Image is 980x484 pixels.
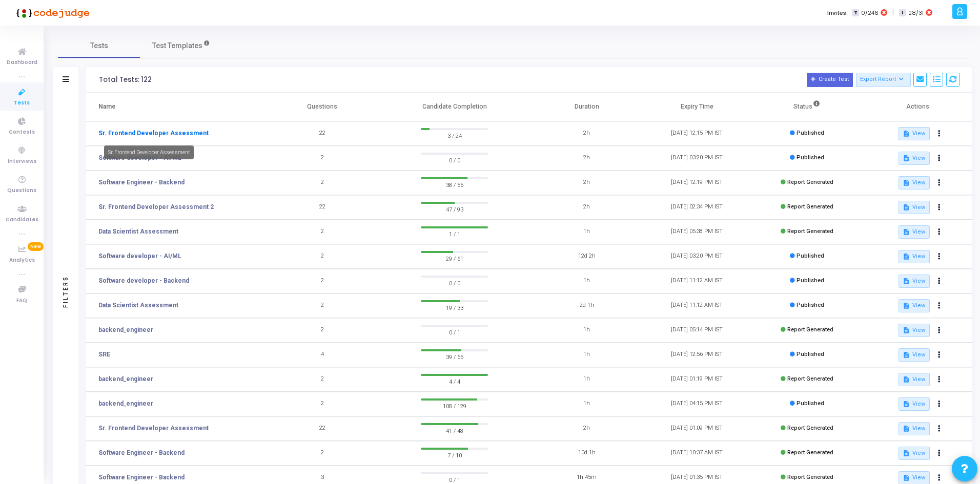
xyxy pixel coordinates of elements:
div: Filters [61,235,70,348]
span: Questions [7,186,36,195]
mat-icon: description [903,376,910,383]
span: Published [797,400,824,407]
mat-icon: description [903,450,910,457]
td: 2 [267,318,377,343]
td: [DATE] 02:34 PM IST [642,195,752,220]
button: View [899,299,930,312]
button: View [899,397,930,411]
a: Software Engineer - Backend [98,178,185,187]
span: 4 / 4 [421,376,488,386]
button: View [899,324,930,337]
mat-icon: description [903,204,910,211]
span: Test Templates [152,40,202,51]
span: 108 / 129 [421,401,488,411]
button: Create Test [807,73,853,87]
span: 3 / 24 [421,130,488,140]
a: Data Scientist Assessment [98,227,178,236]
mat-icon: description [903,425,910,432]
mat-icon: description [903,401,910,408]
span: 41 / 48 [421,425,488,435]
button: View [899,127,930,140]
span: Report Generated [787,179,833,185]
a: Data Scientist Assessment [98,301,178,310]
a: Software developer - Backend [98,276,189,285]
span: Report Generated [787,474,833,480]
td: 2 [267,171,377,195]
td: [DATE] 05:14 PM IST [642,318,752,343]
td: [DATE] 10:37 AM IST [642,441,752,466]
a: backend_engineer [98,325,153,334]
td: [DATE] 03:20 PM IST [642,146,752,171]
button: View [899,373,930,386]
span: 38 / 55 [421,179,488,190]
td: 2 [267,146,377,171]
td: [DATE] 01:09 PM IST [642,416,752,441]
td: 2h [532,121,642,146]
button: View [899,201,930,214]
div: Total Tests: 122 [99,76,152,84]
td: 2h [532,195,642,220]
td: 1h [532,269,642,293]
mat-icon: description [903,474,910,481]
span: Report Generated [787,375,833,382]
td: 2 [267,441,377,466]
span: Published [797,277,824,284]
td: 2 [267,244,377,269]
td: 1h [532,318,642,343]
span: Interviews [8,157,36,166]
span: 39 / 65 [421,351,488,362]
a: SRE [98,350,110,359]
td: 10d 1h [532,441,642,466]
span: Report Generated [787,425,833,431]
td: 2 [267,269,377,293]
td: [DATE] 01:19 PM IST [642,367,752,392]
td: 2h [532,146,642,171]
td: 2d 1h [532,293,642,318]
span: Report Generated [787,449,833,456]
th: Name [86,93,267,121]
div: Sr. Frontend Developer Assessment [104,145,194,159]
td: 22 [267,121,377,146]
span: 19 / 33 [421,302,488,312]
td: 2 [267,220,377,244]
td: 4 [267,343,377,367]
a: Sr. Frontend Developer Assessment [98,129,209,138]
span: Candidates [6,216,38,224]
span: 0/246 [861,9,879,17]
span: 29 / 61 [421,253,488,263]
td: 2 [267,293,377,318]
span: Report Generated [787,228,833,235]
td: 1h [532,220,642,244]
span: I [899,9,906,17]
mat-icon: description [903,228,910,236]
button: Export Report [856,73,911,87]
mat-icon: description [903,130,910,137]
td: 22 [267,416,377,441]
span: T [852,9,859,17]
span: 47 / 93 [421,204,488,214]
td: [DATE] 11:12 AM IST [642,293,752,318]
th: Questions [267,93,377,121]
mat-icon: description [903,278,910,285]
span: Published [797,130,824,136]
td: [DATE] 12:15 PM IST [642,121,752,146]
span: Contests [9,128,35,137]
button: View [899,225,930,239]
span: | [892,7,894,18]
span: Published [797,154,824,161]
a: Sr. Frontend Developer Assessment 2 [98,202,214,212]
span: Dashboard [7,58,37,67]
td: 2h [532,416,642,441]
th: Status [752,93,862,121]
span: Report Generated [787,326,833,333]
span: New [28,242,44,251]
span: 0 / 1 [421,327,488,337]
span: 7 / 10 [421,450,488,460]
a: Software developer - AI/ML [98,251,181,261]
td: [DATE] 12:56 PM IST [642,343,752,367]
th: Candidate Completion [377,93,532,121]
td: 1h [532,392,642,416]
td: [DATE] 11:12 AM IST [642,269,752,293]
td: 22 [267,195,377,220]
span: 0 / 0 [421,155,488,165]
